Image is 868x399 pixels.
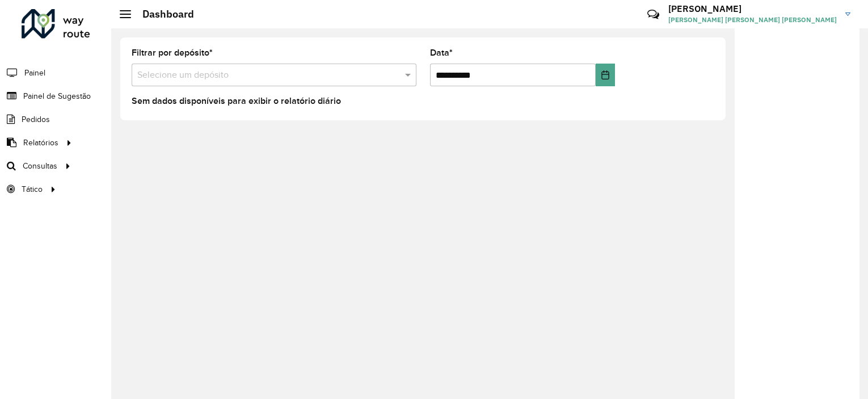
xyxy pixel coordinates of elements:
[23,137,58,149] span: Relatórios
[132,46,213,60] label: Filtrar por depósito
[596,64,615,86] button: Choose Date
[132,94,341,108] label: Sem dados disponíveis para exibir o relatório diário
[22,183,43,195] span: Tático
[641,2,665,27] a: Contato Rápido
[668,15,837,25] span: [PERSON_NAME] [PERSON_NAME] [PERSON_NAME]
[668,3,837,14] h3: [PERSON_NAME]
[24,67,45,79] span: Painel
[131,8,194,20] h2: Dashboard
[22,114,50,125] span: Pedidos
[23,90,91,102] span: Painel de Sugestão
[430,46,453,60] label: Data
[23,160,57,172] span: Consultas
